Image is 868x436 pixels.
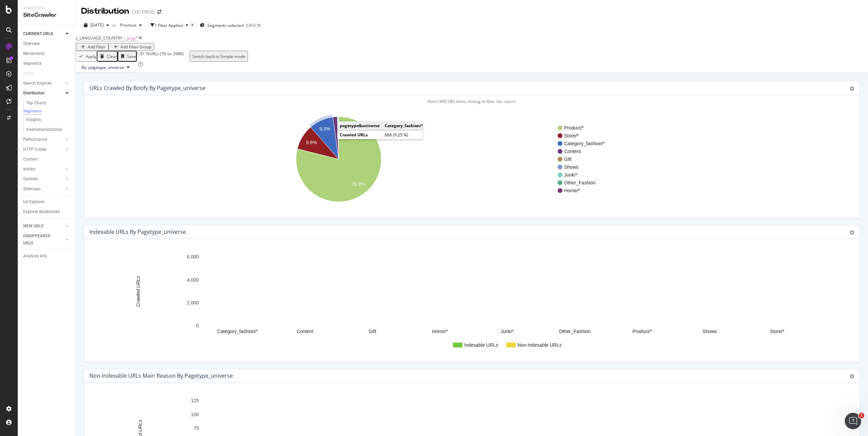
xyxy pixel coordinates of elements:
div: [DATE] [246,22,258,28]
div: Search Engines [23,80,52,87]
h4: Non-Indexable URLs Main Reason by pagetype_universe [89,371,233,380]
text: Junk/* [564,172,577,178]
a: Search Engines [23,80,64,87]
button: Apply [76,51,97,62]
div: Visits [23,70,33,77]
span: s_LANGUAGE_COUNTRY [76,35,122,41]
div: Add Filter Group [120,44,151,50]
div: Overview [23,40,40,47]
text: Crawled URLs [135,276,141,307]
span: By: pagetype_universe [82,64,124,70]
text: Category_fashion/* [217,329,258,334]
text: Home/* [432,329,448,334]
a: HTTP Codes [23,146,64,153]
text: Junk/* [501,329,514,334]
div: Insights [26,116,41,123]
button: Segments selected[DATE] [200,20,258,31]
div: Distribution [81,5,129,17]
iframe: Intercom live chat [845,413,861,429]
a: Top Charts [26,100,71,107]
div: Inlinks [23,166,35,173]
div: HTTP Codes [23,146,46,153]
text: Non-Indexable URLs [517,342,562,348]
text: 75 [193,426,199,431]
a: Distribution [23,90,64,97]
button: Switch back to Simple mode [190,51,248,62]
button: [DATE] [81,20,112,31]
div: DISAPPEARED URLS [23,232,58,247]
span: = [123,35,126,41]
td: 666 (9.25 %) [382,131,427,139]
i: Options [850,86,854,91]
i: Options [850,374,854,379]
button: By: pagetype_universe [76,62,135,73]
div: CDC PROD [132,9,155,15]
div: Url Explorer [23,198,44,206]
text: Product/* [564,125,584,131]
a: Explorer Bookmarks [23,208,71,215]
button: Save [118,51,137,62]
text: Gift [369,329,376,334]
div: Save [127,54,136,59]
text: 125 [191,398,199,404]
text: Indexable URLs [464,342,498,348]
h4: Indexable URLs by pagetype_universe [89,227,186,237]
a: Analysis Info [23,253,71,260]
div: Distribution [23,90,45,97]
div: 1 Filter Applied [155,22,183,28]
div: Sitemaps [23,185,41,193]
span: vs [112,22,117,28]
a: Outlinks [23,176,64,183]
text: 0 [196,323,199,329]
a: Movements [23,50,71,57]
text: Gift [564,156,572,162]
div: Top Charts [26,100,46,107]
span: 1 [859,413,864,418]
div: Performance [23,136,47,143]
text: Shows [703,329,717,334]
td: Crawled URLs [337,131,382,139]
div: times [191,23,194,27]
a: Internationalization [26,126,71,133]
text: 6,000 [187,254,199,260]
text: Product/* [632,329,652,334]
text: Other_Fashion [564,180,596,185]
div: Explorer Bookmarks [23,208,60,215]
a: Visits [23,70,40,77]
div: Add Filter [88,44,106,50]
span: Hold CMD (⌘) while clicking to filter the report. [427,99,516,104]
text: 9.3% [320,126,330,132]
text: Store/* [770,329,784,334]
svg: A chart. [90,250,849,356]
td: Category_fashion/* [382,121,427,130]
h4: URLs Crawled By Botify By pagetype_universe [89,84,205,93]
span: Previous [117,22,136,28]
text: 4,000 [187,277,199,283]
a: Inlinks [23,166,64,173]
a: NEW URLS [23,223,64,230]
div: Switch back to Simple mode [192,54,245,59]
span: ja-jp/* [127,35,139,41]
span: 2025 Aug. 15th [90,22,104,28]
div: Outlinks [23,176,38,183]
button: Previous [117,20,145,31]
div: Movements [23,50,45,57]
div: Segments [23,60,42,67]
a: Segments [23,108,71,115]
a: CURRENT URLS [23,30,64,37]
div: 1.81 % URLs ( 7K on 398K ) [137,51,184,62]
div: Segments [23,108,42,114]
text: Store/* [564,133,579,138]
a: Overview [23,40,71,47]
div: SiteCrawler [23,11,70,19]
button: Add Filter [76,43,108,51]
div: Apply [86,54,96,59]
svg: A chart. [90,106,849,212]
div: Internationalization [26,126,62,133]
text: 9.6% [306,140,317,146]
a: Performance [23,136,64,143]
text: Home/* [564,188,580,193]
text: Content [564,149,581,154]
